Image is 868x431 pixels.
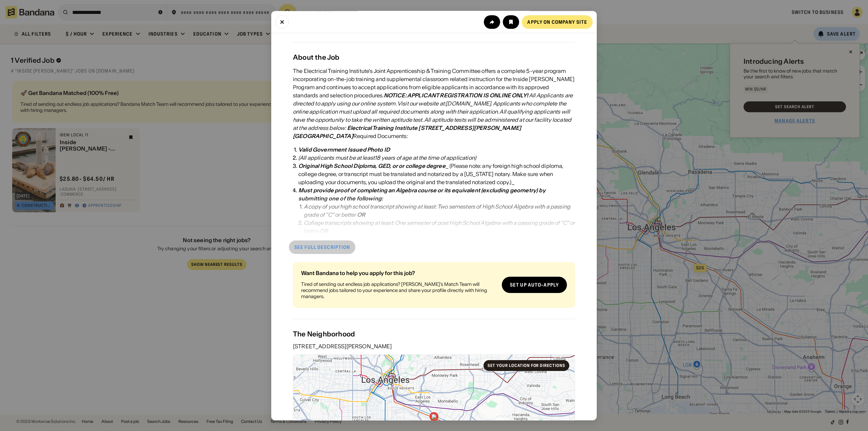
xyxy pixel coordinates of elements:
em: All Applicants are directed to apply using our online system. Visit our website at: . Applicants ... [293,92,573,132]
em: (All applicants must be at least18 years of age at the time of application) [298,155,476,161]
div: Set up auto-apply [510,283,559,288]
em: NOTICE: APPLICANT REGISTRATION IS ONLINE ONLY! [384,92,528,99]
em: [GEOGRAPHIC_DATA] [293,133,353,140]
div: The Neighborhood [293,330,575,338]
div: Want Bandana to help you apply for this job? [301,271,496,276]
div: Tired of sending out endless job applications? [PERSON_NAME]’s Match Team will recommend jobs tai... [301,281,496,300]
em: OR [320,228,328,235]
em: Original High School Diploma, GED, or or college degree [298,163,446,170]
em: Must provide proof of completing an Algebra course or its equivalent (excluding geometry) by subm... [298,187,546,202]
div: [STREET_ADDRESS][PERSON_NAME] [293,344,575,349]
em: A copy of your high school transcript showing at least: Two semesters of High School Algebra with... [304,203,570,218]
em: Electrical Training Institute [347,125,418,132]
div: About the Job [293,54,575,62]
div: The Electrical Training Institute's Joint Apprenticeship & Training Committee offers a complete 5... [293,67,575,140]
button: Close [275,15,289,28]
em: OR [357,212,365,218]
div: _ (Please note: any foreign high school diploma, college degree, or transcript must be translated... [298,162,575,187]
em: [STREET_ADDRESS][PERSON_NAME] [418,125,521,132]
a: [DOMAIN_NAME] [446,100,491,107]
div: See full description [294,245,350,250]
em: College transcripts showing at least: One semester of post High School Algebra with a passing gra... [304,220,575,235]
div: Apply on company site [527,19,587,24]
div: Set your location for directions [488,364,565,368]
em: Valid Government Issued Photo ID [298,146,390,153]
